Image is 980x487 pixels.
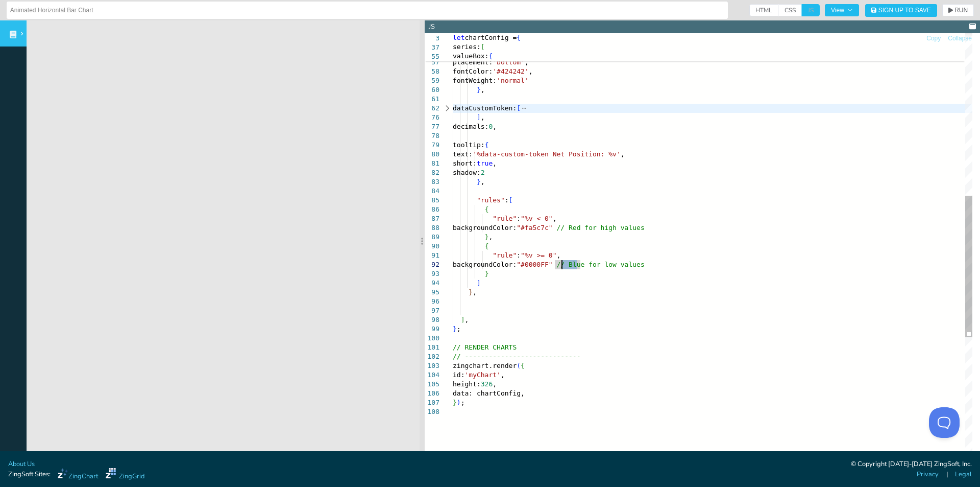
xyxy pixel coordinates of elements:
span: series: [453,43,481,51]
div: 88 [425,223,439,233]
span: valueBox: [453,52,488,60]
span: { [517,34,521,41]
span: JS [802,4,820,16]
div: checkbox-group [749,4,820,16]
span: { [485,141,489,149]
span: "#0000FF" [517,261,552,268]
span: height: [453,380,481,388]
span: : [517,215,521,222]
span: : [505,196,509,204]
span: [ [517,104,521,112]
span: short: [453,159,477,167]
span: , [493,380,497,388]
span: RUN [954,7,968,13]
span: } [469,288,473,296]
span: fontColor: [453,67,493,75]
div: 77 [425,122,439,131]
span: , [525,58,529,66]
div: 60 [425,85,439,95]
a: ZingChart [58,468,98,481]
span: // RENDER CHARTS [453,343,517,351]
span: ( [517,362,521,369]
div: 80 [425,150,439,159]
div: 105 [425,380,439,389]
iframe: Toggle Customer Support [929,407,960,438]
span: Collapse [948,35,972,41]
div: 57 [425,58,439,67]
span: [ [481,43,485,51]
span: 'myChart' [464,371,500,379]
div: 86 [425,205,439,214]
span: backgroundColor: [453,261,517,268]
span: 55 [425,52,439,61]
a: Privacy [917,470,939,479]
span: 3 [425,34,439,43]
div: 103 [425,361,439,370]
span: '%data-custom-token Net Position: %v' [473,150,621,158]
span: { [488,52,493,60]
span: , [473,288,477,296]
span: 0 [488,123,493,130]
div: 95 [425,288,439,297]
button: Copy [926,34,941,43]
span: chartConfig = [464,34,517,41]
span: tooltip: [453,141,485,149]
span: placement: [453,58,493,66]
input: Untitled Demo [10,2,724,18]
span: } [477,86,481,94]
span: 'bottom' [493,58,525,66]
div: 97 [425,306,439,315]
span: let [453,34,464,41]
span: Copy [926,35,941,41]
button: Sign Up to Save [865,4,937,17]
span: { [521,362,525,369]
div: 102 [425,352,439,361]
div: 94 [425,279,439,288]
div: 61 [425,95,439,104]
a: Legal [955,470,972,479]
span: } [453,325,457,333]
span: , [481,178,485,185]
span: } [485,233,489,241]
span: , [553,215,557,222]
span: CSS [778,4,802,16]
div: 101 [425,343,439,352]
div: JS [429,22,435,32]
div: 100 [425,334,439,343]
span: // Blue for low values [557,261,645,268]
button: View [825,4,859,16]
div: 106 [425,389,439,398]
span: "%v >= 0" [521,251,556,259]
span: } [453,399,457,406]
span: // ----------------------------- [453,353,580,360]
span: : [517,251,521,259]
span: , [464,316,469,323]
span: , [501,371,505,379]
span: decimals: [453,123,488,130]
span: 2 [481,169,485,176]
iframe: Your browser does not support iframes. [27,20,420,461]
span: id: [453,371,464,379]
span: "%v < 0" [521,215,553,222]
span: backgroundColor: [453,224,517,231]
span: , [493,123,497,130]
span: , [481,113,485,121]
span: fontWeight: [453,77,497,84]
span: Sign Up to Save [878,7,931,13]
span: "rule" [493,251,517,259]
div: © Copyright [DATE]-[DATE] ZingSoft, Inc. [851,459,972,470]
span: 326 [481,380,493,388]
div: 62 [425,104,439,113]
div: 107 [425,398,439,407]
div: 93 [425,269,439,279]
a: ZingGrid [106,468,144,481]
span: "rules" [477,196,505,204]
div: 96 [425,297,439,306]
div: 89 [425,233,439,242]
span: ] [477,279,481,287]
span: 37 [425,43,439,52]
span: [ [509,196,513,204]
span: ] [477,113,481,121]
div: 98 [425,315,439,324]
span: text: [453,150,473,158]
